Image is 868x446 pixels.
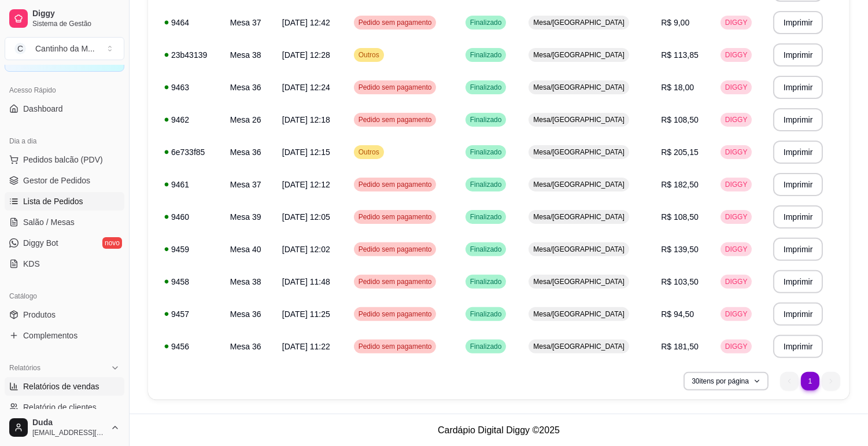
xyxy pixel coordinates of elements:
span: C [14,43,26,54]
span: Finalizado [468,245,504,254]
span: Salão / Mesas [23,216,75,228]
div: 9457 [164,308,216,320]
button: Imprimir [773,238,823,261]
span: Dashboard [23,103,63,115]
span: Finalizado [468,115,504,124]
li: pagination item 1 active [801,372,819,390]
span: [DATE] 11:25 [282,309,330,319]
span: Mesa/[GEOGRAPHIC_DATA] [531,115,627,124]
a: Complementos [5,326,124,345]
div: Dia a dia [5,132,124,150]
span: DIGGY [723,50,750,60]
span: R$ 103,50 [661,277,699,286]
span: Mesa/[GEOGRAPHIC_DATA] [531,277,627,286]
span: Pedido sem pagamento [356,277,434,286]
span: Sistema de Gestão [32,19,120,28]
span: DIGGY [723,309,750,319]
span: R$ 205,15 [661,148,699,157]
div: 9458 [164,276,216,287]
span: Complementos [23,330,77,341]
span: Diggy [32,9,120,19]
span: R$ 182,50 [661,180,699,189]
span: Pedido sem pagamento [356,115,434,124]
span: [DATE] 12:02 [282,245,330,254]
button: Imprimir [773,76,823,99]
button: Imprimir [773,205,823,228]
a: Produtos [5,305,124,324]
span: Outros [356,50,382,60]
span: Relatórios de vendas [23,381,99,392]
a: Lista de Pedidos [5,192,124,211]
button: Imprimir [773,11,823,34]
span: [DATE] 12:12 [282,180,330,189]
a: Relatório de clientes [5,398,124,416]
span: Lista de Pedidos [23,196,83,207]
span: KDS [23,258,40,270]
span: Gestor de Pedidos [23,175,90,186]
td: Mesa 37 [223,6,275,39]
div: Acesso Rápido [5,81,124,99]
span: Finalizado [468,18,504,27]
span: DIGGY [723,212,750,222]
span: R$ 94,50 [661,309,694,319]
span: DIGGY [723,83,750,92]
span: Finalizado [468,277,504,286]
a: Gestor de Pedidos [5,171,124,190]
button: Imprimir [773,141,823,164]
span: Pedido sem pagamento [356,309,434,319]
a: Relatórios de vendas [5,377,124,396]
span: DIGGY [723,245,750,254]
span: Mesa/[GEOGRAPHIC_DATA] [531,83,627,92]
button: Pedidos balcão (PDV) [5,150,124,169]
span: R$ 9,00 [661,18,689,27]
nav: pagination navigation [774,366,846,396]
span: Mesa/[GEOGRAPHIC_DATA] [531,50,627,60]
div: 9456 [164,341,216,352]
span: Outros [356,148,382,157]
span: Mesa/[GEOGRAPHIC_DATA] [531,212,627,222]
td: Mesa 26 [223,104,275,136]
td: Mesa 36 [223,298,275,330]
span: [DATE] 12:15 [282,148,330,157]
a: Diggy Botnovo [5,234,124,252]
span: Pedidos balcão (PDV) [23,154,103,165]
div: 6e733f85 [164,146,216,158]
td: Mesa 38 [223,39,275,71]
button: Imprimir [773,335,823,358]
button: Imprimir [773,270,823,293]
span: [DATE] 12:05 [282,212,330,222]
td: Mesa 37 [223,168,275,201]
div: 23b43139 [164,49,216,61]
span: [DATE] 12:42 [282,18,330,27]
span: [DATE] 11:48 [282,277,330,286]
button: Duda[EMAIL_ADDRESS][DOMAIN_NAME] [5,414,124,441]
span: R$ 113,85 [661,50,699,60]
div: Catálogo [5,287,124,305]
td: Mesa 39 [223,201,275,233]
button: Imprimir [773,303,823,326]
a: DiggySistema de Gestão [5,5,124,32]
span: R$ 108,50 [661,212,699,222]
div: 9460 [164,211,216,223]
span: Pedido sem pagamento [356,18,434,27]
span: Pedido sem pagamento [356,212,434,222]
button: 30itens por página [684,372,769,390]
span: Finalizado [468,342,504,351]
span: DIGGY [723,180,750,189]
td: Mesa 38 [223,266,275,298]
button: Imprimir [773,173,823,196]
a: KDS [5,255,124,273]
span: [EMAIL_ADDRESS][DOMAIN_NAME] [32,428,106,437]
span: Mesa/[GEOGRAPHIC_DATA] [531,148,627,157]
span: Pedido sem pagamento [356,83,434,92]
div: 9459 [164,244,216,255]
span: R$ 108,50 [661,115,699,124]
span: [DATE] 12:18 [282,115,330,124]
span: Pedido sem pagamento [356,342,434,351]
span: Mesa/[GEOGRAPHIC_DATA] [531,18,627,27]
span: Relatórios [9,363,40,373]
span: R$ 18,00 [661,83,694,92]
span: DIGGY [723,148,750,157]
span: Mesa/[GEOGRAPHIC_DATA] [531,309,627,319]
div: Cantinho da M ... [35,43,95,54]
